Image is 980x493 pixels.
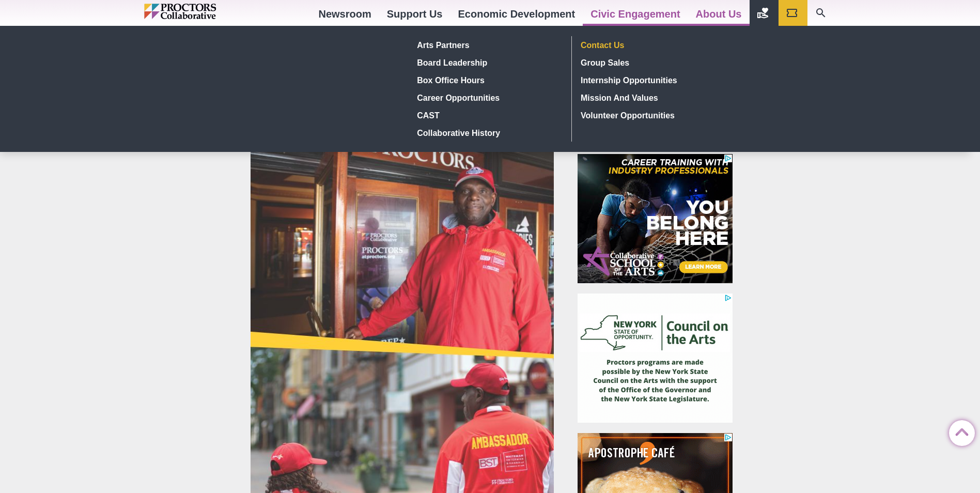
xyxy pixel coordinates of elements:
iframe: Advertisement [578,154,733,283]
a: Collaborative History [413,124,564,142]
a: Back to Top [949,421,970,441]
a: Internship Opportunities [577,71,728,89]
img: Proctors logo [144,4,260,19]
a: Box Office hours [413,71,564,89]
a: Volunteer Opportunities [577,106,728,124]
a: Mission and Values [577,89,728,106]
a: Group Sales [577,54,728,71]
a: CAST [413,106,564,124]
a: Career Opportunities [413,89,564,106]
a: Board Leadership [413,54,564,71]
a: Arts Partners [413,36,564,54]
iframe: Advertisement [578,294,733,423]
a: Contact Us [577,36,728,54]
